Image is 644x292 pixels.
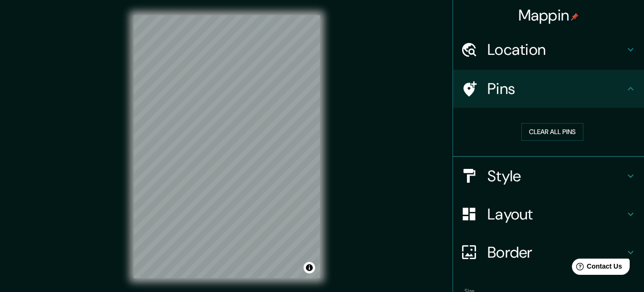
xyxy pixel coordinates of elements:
[487,205,625,224] h4: Layout
[304,262,315,273] button: Toggle attribution
[559,255,633,282] iframe: Help widget launcher
[134,15,320,278] canvas: Map
[487,40,625,59] h4: Location
[453,233,644,271] div: Border
[521,123,583,141] button: Clear all pins
[453,31,644,69] div: Location
[518,6,579,25] h4: Mappin
[487,79,625,98] h4: Pins
[571,13,579,21] img: pin-icon.png
[487,167,625,186] h4: Style
[487,243,625,262] h4: Border
[453,70,644,108] div: Pins
[453,157,644,195] div: Style
[453,195,644,233] div: Layout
